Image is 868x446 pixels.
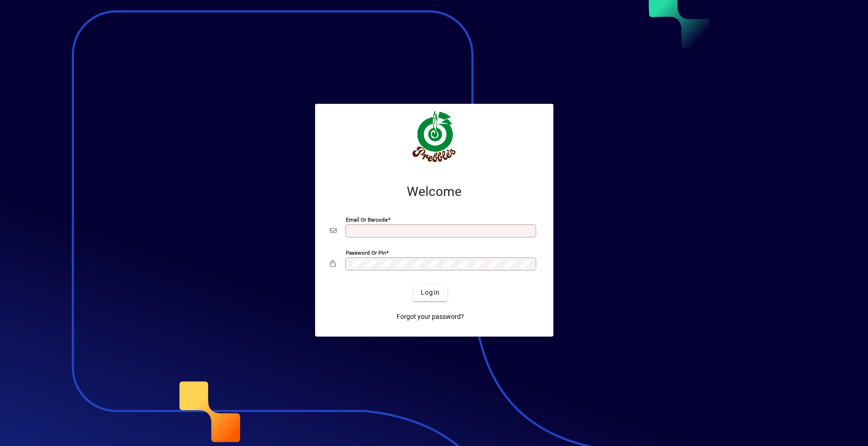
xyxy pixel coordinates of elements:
[397,312,464,322] span: Forgot your password?
[346,216,388,223] mat-label: Email or Barcode
[413,284,447,301] button: Login
[393,309,468,325] a: Forgot your password?
[421,288,440,297] span: Login
[330,184,538,200] h2: Welcome
[346,249,386,256] mat-label: Password or Pin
